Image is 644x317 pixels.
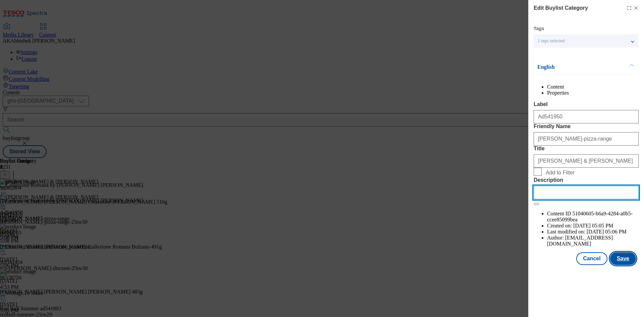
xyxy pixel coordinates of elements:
button: Cancel [576,252,607,265]
label: Description [534,177,639,183]
li: Created on: [547,223,639,229]
li: Properties [547,90,639,96]
h4: Edit Buylist Category [534,4,588,12]
span: Add to Filter [546,170,575,176]
button: 1 tags selected [534,34,638,48]
input: Enter Label [534,110,639,123]
span: 51040605-b6a9-4284-a0b5-ccee85099bea [547,211,633,222]
input: Enter Title [534,154,639,168]
li: Content ID [547,211,639,223]
input: Enter Friendly Name [534,132,639,146]
input: Enter Description [534,186,639,199]
li: Content [547,84,639,90]
label: Title [534,146,639,152]
li: Author: [547,235,639,247]
label: Friendly Name [534,123,639,129]
span: 1 tags selected [538,39,565,44]
label: Label [534,101,639,107]
span: [DATE] 05:05 PM [573,223,613,228]
li: Last modified on: [547,229,639,235]
p: English [537,64,608,70]
span: [EMAIL_ADDRESS][DOMAIN_NAME] [547,235,613,247]
button: Save [610,252,636,265]
span: [DATE] 05:06 PM [587,229,627,234]
label: Tags [534,27,544,31]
